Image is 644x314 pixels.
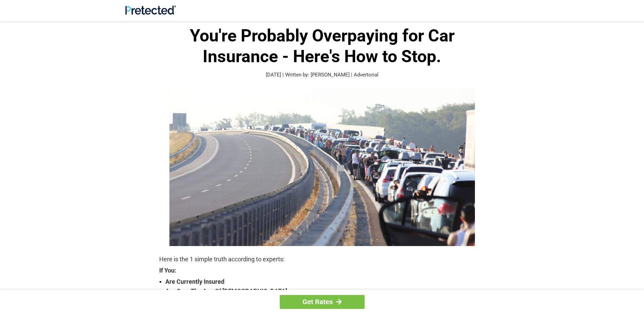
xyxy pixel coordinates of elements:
[159,71,485,79] p: [DATE] | Written by: [PERSON_NAME] | Advertorial
[125,10,176,16] a: Site Logo
[280,295,365,309] a: Get Rates
[125,5,176,15] img: Site Logo
[165,286,485,296] strong: Are Over The Age Of [DEMOGRAPHIC_DATA]
[165,277,485,286] strong: Are Currently Insured
[159,267,485,274] strong: If You:
[159,255,485,264] p: Here is the 1 simple truth according to experts:
[159,25,485,67] h1: You're Probably Overpaying for Car Insurance - Here's How to Stop.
